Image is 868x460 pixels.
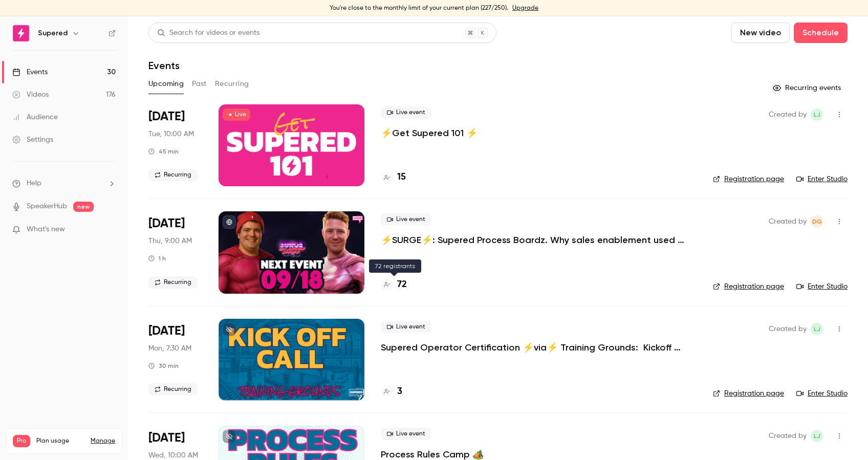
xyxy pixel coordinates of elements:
[148,319,202,401] div: Sep 22 Mon, 9:30 AM (America/New York)
[27,224,65,235] span: What's new
[811,108,823,121] span: Lindsay John
[381,385,402,399] a: 3
[148,362,179,370] div: 30 min
[769,323,807,335] span: Created by
[796,281,848,292] a: Enter Studio
[768,80,848,96] button: Recurring events
[13,435,30,447] span: Pro
[769,215,807,228] span: Created by
[148,343,191,354] span: Mon, 7:30 AM
[12,67,48,77] div: Events
[157,28,259,38] div: Search for videos or events
[148,169,198,181] span: Recurring
[148,430,185,446] span: [DATE]
[12,90,49,100] div: Videos
[397,385,402,399] h4: 3
[381,170,406,184] a: 15
[794,23,848,43] button: Schedule
[731,23,790,43] button: New video
[148,323,185,339] span: [DATE]
[713,281,784,292] a: Registration page
[27,178,41,189] span: Help
[397,278,407,292] h4: 72
[223,108,250,121] span: Live
[148,383,198,396] span: Recurring
[148,76,184,92] button: Upcoming
[811,323,823,335] span: Lindsay John
[148,59,180,72] h1: Events
[381,321,431,333] span: Live event
[148,211,202,293] div: Sep 18 Thu, 11:00 AM (America/New York)
[12,112,58,122] div: Audience
[713,174,784,184] a: Registration page
[381,234,688,246] a: ⚡️SURGE⚡️: Supered Process Boardz. Why sales enablement used to feel hard
[811,215,823,228] span: D'Ana Guiloff
[27,201,67,212] a: SpeakerHub
[812,215,822,228] span: DG
[148,147,179,156] div: 45 min
[148,215,185,232] span: [DATE]
[769,108,807,121] span: Created by
[814,323,820,335] span: LJ
[796,174,848,184] a: Enter Studio
[103,225,116,234] iframe: Noticeable Trigger
[381,127,478,139] a: ⚡️Get Supered 101 ⚡️
[148,104,202,186] div: Sep 16 Tue, 12:00 PM (America/New York)
[381,341,688,354] a: Supered Operator Certification ⚡️via⚡️ Training Grounds: Kickoff Call
[148,129,194,139] span: Tue, 10:00 AM
[512,4,538,12] a: Upgrade
[215,76,249,92] button: Recurring
[796,388,848,399] a: Enter Studio
[12,135,53,145] div: Settings
[381,278,407,292] a: 72
[814,108,820,121] span: LJ
[769,430,807,442] span: Created by
[381,213,431,226] span: Live event
[36,437,84,445] span: Plan usage
[73,202,94,212] span: new
[12,178,116,189] li: help-dropdown-opener
[148,236,192,246] span: Thu, 9:00 AM
[397,170,406,184] h4: 15
[381,428,431,440] span: Live event
[811,430,823,442] span: Lindsay John
[148,254,166,262] div: 1 h
[814,430,820,442] span: LJ
[91,437,115,445] a: Manage
[148,276,198,289] span: Recurring
[713,388,784,399] a: Registration page
[192,76,207,92] button: Past
[38,28,68,38] h6: Supered
[13,25,29,41] img: Supered
[148,108,185,125] span: [DATE]
[381,106,431,119] span: Live event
